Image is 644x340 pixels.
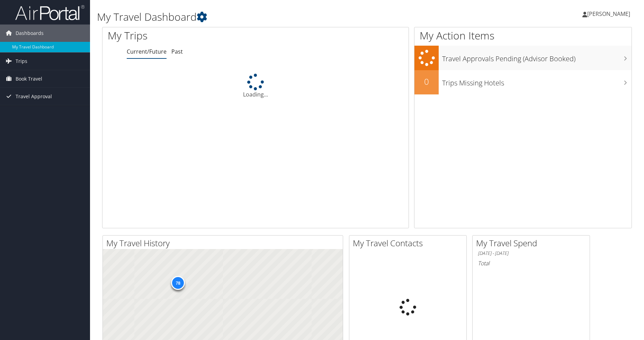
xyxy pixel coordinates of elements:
a: Current/Future [127,48,167,55]
h6: Total [478,259,584,267]
h3: Trips Missing Hotels [442,75,632,88]
div: 78 [171,276,185,290]
span: Book Travel [16,70,42,88]
h1: My Trips [108,28,276,43]
h1: My Action Items [414,28,632,43]
h1: My Travel Dashboard [97,10,457,24]
a: 0Trips Missing Hotels [414,70,632,94]
span: Dashboards [16,25,44,42]
h6: [DATE] - [DATE] [478,250,584,257]
span: Travel Approval [16,88,52,105]
h2: My Travel History [106,237,343,249]
h2: My Travel Spend [476,237,590,249]
a: [PERSON_NAME] [582,3,637,24]
span: [PERSON_NAME] [587,10,630,18]
h2: 0 [414,76,439,88]
a: Past [171,48,183,55]
h2: My Travel Contacts [353,237,466,249]
div: Loading... [102,74,409,99]
a: Travel Approvals Pending (Advisor Booked) [414,46,632,70]
img: airportal-logo.png [15,4,84,21]
h3: Travel Approvals Pending (Advisor Booked) [442,50,632,64]
span: Trips [16,53,27,70]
